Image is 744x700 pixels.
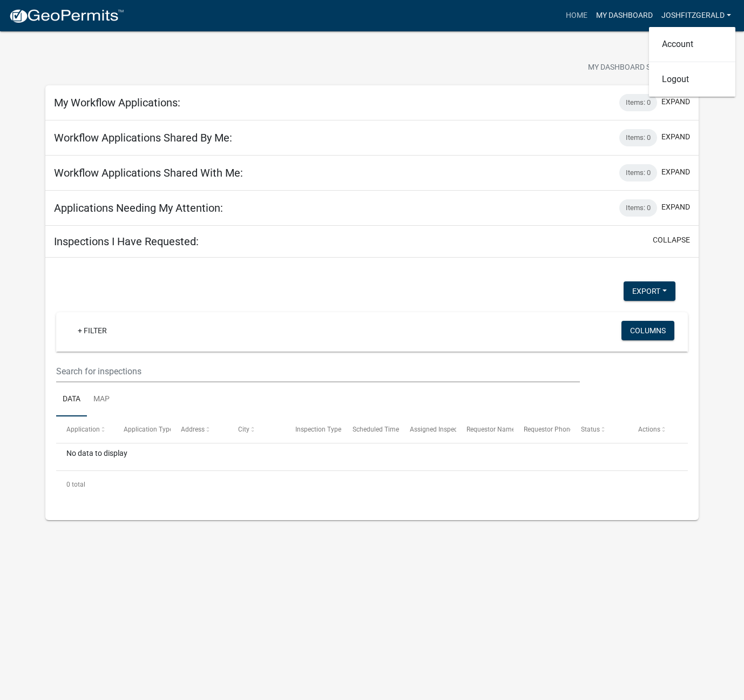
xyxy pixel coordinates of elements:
button: expand [661,96,690,107]
span: Assigned Inspector [410,426,465,433]
datatable-header-cell: Assigned Inspector [399,416,456,442]
button: expand [661,131,690,143]
input: Search for inspections [56,360,580,382]
span: Requestor Name [466,426,515,433]
datatable-header-cell: Inspection Type [285,416,342,442]
div: collapse [45,258,699,520]
span: Address [181,426,205,433]
span: Inspection Type [295,426,341,433]
datatable-header-cell: Requestor Name [456,416,513,442]
span: Application Type [124,426,173,433]
span: Application [66,426,100,433]
a: Account [649,31,735,57]
span: City [238,426,249,433]
datatable-header-cell: City [228,416,285,442]
span: Scheduled Time [353,426,399,433]
div: Items: 0 [619,199,657,217]
h5: Applications Needing My Attention: [54,201,223,214]
span: Requestor Phone [524,426,573,433]
button: Columns [621,321,674,340]
button: Export [624,281,675,301]
datatable-header-cell: Address [171,416,228,442]
div: Items: 0 [619,164,657,181]
div: Items: 0 [619,94,657,111]
button: collapse [653,234,690,246]
a: joshfitzgerald [657,5,735,26]
datatable-header-cell: Requestor Phone [513,416,571,442]
a: + Filter [69,321,116,340]
datatable-header-cell: Actions [628,416,685,442]
h5: Workflow Applications Shared With Me: [54,166,243,179]
h5: My Workflow Applications: [54,96,180,109]
span: Actions [638,426,660,433]
datatable-header-cell: Status [571,416,628,442]
span: My Dashboard Settings [588,62,681,75]
div: No data to display [56,443,688,470]
a: Logout [649,66,735,92]
button: expand [661,166,690,178]
h5: Inspections I Have Requested: [54,235,199,248]
button: My Dashboard Settingssettings [579,57,705,78]
a: Home [562,5,592,26]
datatable-header-cell: Scheduled Time [342,416,399,442]
h5: Workflow Applications Shared By Me: [54,131,232,144]
datatable-header-cell: Application [56,416,113,442]
a: My Dashboard [592,5,657,26]
button: expand [661,201,690,213]
a: Map [87,382,116,417]
div: Items: 0 [619,129,657,146]
datatable-header-cell: Application Type [113,416,171,442]
div: 0 total [56,471,688,498]
div: joshfitzgerald [649,27,735,97]
span: Status [581,426,600,433]
a: Data [56,382,87,417]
